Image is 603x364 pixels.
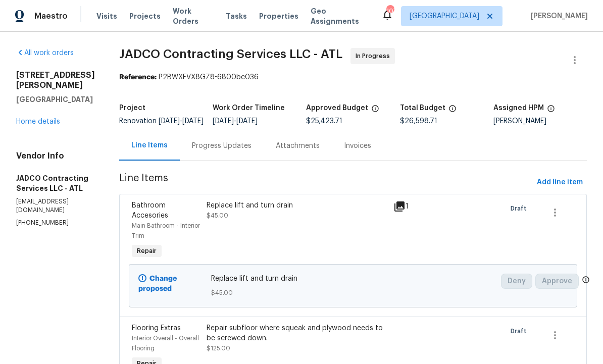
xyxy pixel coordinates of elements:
[213,105,285,112] h5: Work Order Timeline
[96,11,117,21] span: Visits
[16,151,95,161] h4: Vendor Info
[132,325,181,332] span: Flooring Extras
[119,118,204,125] span: Renovation
[393,200,425,213] div: 1
[132,202,168,219] span: Bathroom Accesories
[159,118,204,125] span: -
[119,105,145,112] h5: Project
[16,197,95,215] p: [EMAIL_ADDRESS][DOMAIN_NAME]
[131,140,168,150] div: Line Items
[501,274,532,289] button: Deny
[400,118,437,125] span: $26,598.71
[16,173,95,193] h5: JADCO Contracting Services LLC - ATL
[119,74,157,81] b: Reference:
[535,274,579,289] button: Approve
[226,13,247,20] span: Tasks
[119,48,342,60] span: JADCO Contracting Services LLC - ATL
[129,11,161,21] span: Projects
[16,49,74,57] a: All work orders
[306,118,342,125] span: $25,423.71
[182,118,204,125] span: [DATE]
[386,6,393,16] div: 107
[159,118,180,125] span: [DATE]
[211,288,495,298] span: $45.00
[34,11,68,21] span: Maestro
[213,118,234,125] span: [DATE]
[132,335,199,351] span: Interior Overall - Overall Flooring
[410,11,479,21] span: [GEOGRAPHIC_DATA]
[527,11,588,21] span: [PERSON_NAME]
[133,246,161,256] span: Repair
[236,118,258,125] span: [DATE]
[276,141,320,151] div: Attachments
[213,118,258,125] span: -
[493,118,587,125] div: [PERSON_NAME]
[356,51,394,61] span: In Progress
[207,323,387,343] div: Repair subfloor where squeak and plywood needs to be screwed down.
[16,219,95,227] p: [PHONE_NUMBER]
[448,105,457,118] span: The total cost of line items that have been proposed by Opendoor. This sum includes line items th...
[132,223,200,239] span: Main Bathroom - Interior Trim
[259,11,298,21] span: Properties
[173,6,214,26] span: Work Orders
[371,105,379,118] span: The total cost of line items that have been approved by both Opendoor and the Trade Partner. This...
[547,105,555,118] span: The hpm assigned to this work order.
[138,275,177,292] b: Change proposed
[207,200,387,211] div: Replace lift and turn drain
[344,141,371,151] div: Invoices
[537,176,583,189] span: Add line item
[16,94,95,105] h5: [GEOGRAPHIC_DATA]
[582,276,590,286] span: Only a market manager or an area construction manager can approve
[119,173,533,192] span: Line Items
[533,173,587,192] button: Add line item
[192,141,252,151] div: Progress Updates
[207,213,228,219] span: $45.00
[119,72,587,82] div: P2BWXFVX8GZ8-6800bc036
[311,6,369,26] span: Geo Assignments
[511,326,531,336] span: Draft
[16,118,60,125] a: Home details
[211,274,495,284] span: Replace lift and turn drain
[511,203,531,214] span: Draft
[400,105,445,112] h5: Total Budget
[306,105,368,112] h5: Approved Budget
[16,70,95,90] h2: [STREET_ADDRESS][PERSON_NAME]
[493,105,544,112] h5: Assigned HPM
[207,345,230,351] span: $125.00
